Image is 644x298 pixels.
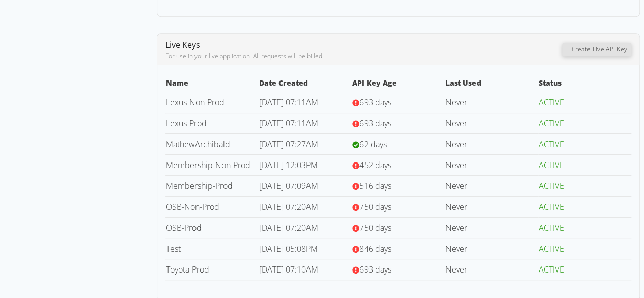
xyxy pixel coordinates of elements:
span: Never [445,180,467,192]
span: 750 days [359,222,391,233]
span: Live Keys [165,39,200,50]
a: Membership-Prod [166,180,233,192]
span: ACTIVE [539,159,564,171]
span: ACTIVE [539,243,564,254]
a: OSB-Prod [166,222,202,233]
button: + Create Live API Key [562,43,631,56]
span: ACTIVE [539,180,564,192]
span: Never [445,243,467,254]
a: Lexus-Prod [166,118,207,129]
span: 693 days [359,264,391,275]
span: Never [445,159,467,171]
span: Never [445,97,467,108]
span: [DATE] 07:10AM [259,264,318,275]
div: For use in your live application. All requests will be billed. [165,51,562,61]
a: Membership-Non-Prod [166,159,250,171]
span: 516 days [359,180,391,192]
span: [DATE] 07:09AM [259,180,318,192]
span: ACTIVE [539,97,564,108]
span: Never [445,222,467,233]
span: ACTIVE [539,118,564,129]
span: ACTIVE [539,222,564,233]
th: Name [165,77,259,92]
span: 846 days [359,243,391,254]
span: Never [445,118,467,129]
th: Date Created [259,77,352,92]
span: [DATE] 07:11AM [259,118,318,129]
span: ACTIVE [539,201,564,212]
span: [DATE] 05:08PM [259,243,318,254]
a: Test [166,243,181,254]
span: ACTIVE [539,264,564,275]
span: [DATE] 07:27AM [259,139,318,150]
span: 693 days [359,118,391,129]
th: API Key Age [352,77,445,92]
span: [DATE] 07:20AM [259,222,318,233]
span: ACTIVE [539,139,564,150]
th: Status [538,77,631,92]
span: Never [445,264,467,275]
span: 693 days [359,97,391,108]
span: Never [445,201,467,212]
a: Lexus-Non-Prod [166,97,225,108]
span: 750 days [359,201,391,212]
a: MathewArchibald [166,139,230,150]
span: [DATE] 07:11AM [259,97,318,108]
span: Never [445,139,467,150]
th: Last Used [445,77,538,92]
span: 62 days [359,139,387,150]
span: 452 days [359,159,391,171]
span: [DATE] 07:20AM [259,201,318,212]
span: [DATE] 12:03PM [259,159,318,171]
a: Toyota-Prod [166,264,209,275]
a: OSB-Non-Prod [166,201,219,212]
